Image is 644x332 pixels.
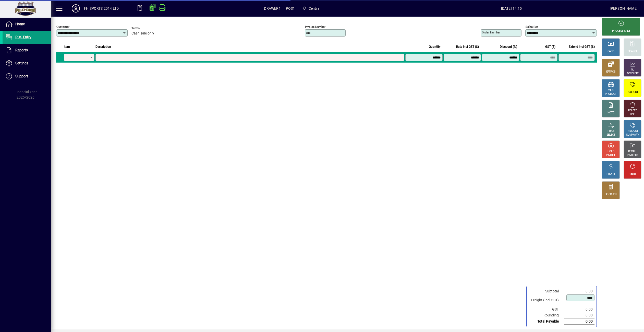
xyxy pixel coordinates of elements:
[627,153,638,157] div: INVOICES
[529,312,564,318] td: Rounding
[564,288,594,294] td: 0.00
[84,4,119,13] div: FH SPORTS 2014 LTD
[131,31,154,35] span: Cash sale only
[607,50,614,53] div: CASH
[286,4,295,13] span: POS1
[529,294,564,306] td: Freight (Incl GST)
[526,25,538,29] mat-label: Sales rep
[15,22,25,26] span: Home
[3,70,51,83] a: Support
[15,74,28,78] span: Support
[15,48,28,52] span: Reports
[606,153,615,157] div: INVOICE
[429,44,441,50] span: Quantity
[626,133,639,137] div: SUMMARY
[608,88,614,92] div: MISC
[300,4,322,13] span: Central
[606,133,615,137] div: SELECT
[569,44,595,50] span: Extend incl GST ($)
[627,129,638,133] div: PRODUCT
[605,193,617,196] div: DISCOUNT
[607,150,614,153] div: HOLD
[629,172,636,176] div: RESET
[607,129,614,133] div: PRICE
[3,44,51,57] a: Reports
[607,111,614,115] div: NOTE
[413,4,610,13] span: [DATE] 14:15
[68,4,84,13] button: Profile
[3,57,51,70] a: Settings
[612,29,630,33] div: PROCESS SALE
[64,44,70,50] span: Item
[628,109,637,113] div: DELETE
[628,50,638,53] div: CHARGE
[606,172,615,176] div: PROFIT
[630,113,635,116] div: LINE
[564,318,594,325] td: 0.00
[627,72,638,76] div: ACCOUNT
[56,25,69,29] mat-label: Customer
[610,4,638,13] div: [PERSON_NAME]
[15,35,31,39] span: POS Entry
[529,306,564,312] td: GST
[529,288,564,294] td: Subtotal
[264,4,281,13] span: DRAWER1
[456,44,479,50] span: Rate incl GST ($)
[564,312,594,318] td: 0.00
[631,68,634,72] div: GL
[628,150,637,153] div: RECALL
[564,306,594,312] td: 0.00
[529,318,564,325] td: Total Payable
[627,90,638,94] div: PRODUCT
[545,44,555,50] span: GST ($)
[309,4,320,13] span: Central
[305,25,325,29] mat-label: Invoice number
[482,31,500,34] mat-label: Order number
[605,92,616,96] div: PRODUCT
[15,61,28,65] span: Settings
[500,44,517,50] span: Discount (%)
[95,44,111,50] span: Description
[606,70,616,74] div: EFTPOS
[131,27,162,30] span: Terms
[3,18,51,31] a: Home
